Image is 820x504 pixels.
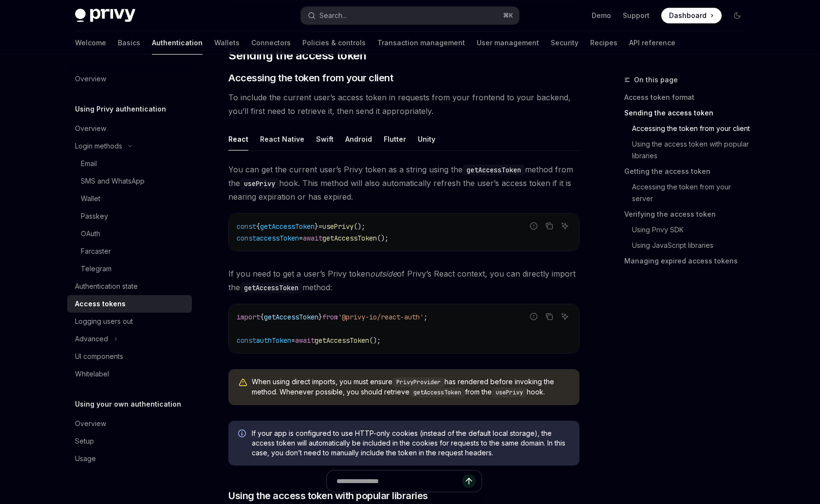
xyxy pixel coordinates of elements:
[75,31,106,55] a: Welcome
[75,435,94,447] div: Setup
[624,206,753,222] a: Verifying the access token
[81,263,112,275] div: Telegram
[392,377,445,387] code: PrivyProvider
[463,165,525,175] code: getAccessToken
[252,429,570,458] span: If your app is configured to use HTTP-only cookies (instead of the default local storage), the ac...
[67,313,192,330] a: Logging users out
[338,313,424,321] span: '@privy-io/react-auth'
[492,388,527,397] code: usePrivy
[75,140,122,152] div: Login methods
[75,418,106,429] div: Overview
[477,31,539,55] a: User management
[384,128,406,150] div: Flutter
[322,313,338,321] span: from
[424,313,428,321] span: ;
[418,128,435,150] div: Unity
[354,222,365,231] span: ();
[319,10,347,21] div: Search...
[67,278,192,295] a: Authentication state
[75,368,109,380] div: Whitelabel
[260,313,264,321] span: {
[315,222,318,231] span: }
[81,228,100,240] div: OAuth
[228,71,393,85] span: Accessing the token from your client
[592,11,611,20] a: Demo
[67,190,192,207] a: Wallet
[410,388,465,397] code: getAccessToken
[228,91,579,118] span: To include the current user’s access token in requests from your frontend to your backend, you’ll...
[67,365,192,383] a: Whitelabel
[67,70,192,88] a: Overview
[228,48,367,63] span: Sending the access token
[75,351,123,362] div: UI components
[299,234,303,243] span: =
[551,31,578,55] a: Security
[369,336,381,345] span: ();
[527,220,540,232] button: Report incorrect code
[67,260,192,278] a: Telegram
[543,220,556,232] button: Copy the contents from the code block
[67,295,192,313] a: Access tokens
[67,243,192,260] a: Farcaster
[624,179,753,206] a: Accessing the token from your server
[237,234,256,243] span: const
[237,222,256,231] span: const
[118,31,140,55] a: Basics
[75,333,108,345] div: Advanced
[260,222,315,231] span: getAccessToken
[67,155,192,172] a: Email
[624,90,753,105] a: Access token format
[336,470,462,492] input: Ask a question...
[624,253,753,269] a: Managing expired access tokens
[295,336,315,345] span: await
[238,378,248,388] svg: Warning
[152,31,203,55] a: Authentication
[322,222,354,231] span: usePrivy
[256,234,299,243] span: accessToken
[543,310,556,323] button: Copy the contents from the code block
[67,207,192,225] a: Passkey
[75,73,106,85] div: Overview
[301,7,519,24] button: Open search
[228,163,579,204] span: You can get the current user’s Privy token as a string using the method from the hook. This metho...
[75,280,138,292] div: Authentication state
[256,336,291,345] span: authToken
[559,310,571,323] button: Ask AI
[624,136,753,164] a: Using the access token with popular libraries
[377,234,389,243] span: ();
[624,105,753,121] a: Sending the access token
[237,313,260,321] span: import
[67,450,192,467] a: Usage
[624,164,753,179] a: Getting the access token
[462,474,476,488] button: Send message
[75,453,96,465] div: Usage
[81,175,145,187] div: SMS and WhatsApp
[228,128,248,150] div: React
[75,103,166,115] h5: Using Privy authentication
[634,74,678,86] span: On this page
[240,282,302,293] code: getAccessToken
[67,120,192,137] a: Overview
[629,31,675,55] a: API reference
[256,222,260,231] span: {
[67,225,192,243] a: OAuth
[291,336,295,345] span: =
[75,398,181,410] h5: Using your own authentication
[624,238,753,253] a: Using JavaScript libraries
[623,11,650,20] a: Support
[669,11,707,20] span: Dashboard
[67,330,192,348] button: Toggle Advanced section
[75,298,126,310] div: Access tokens
[590,31,617,55] a: Recipes
[377,31,465,55] a: Transaction management
[322,234,377,243] span: getAccessToken
[75,123,106,134] div: Overview
[264,313,318,321] span: getAccessToken
[303,234,322,243] span: await
[75,316,133,327] div: Logging users out
[251,31,291,55] a: Connectors
[67,415,192,432] a: Overview
[527,310,540,323] button: Report incorrect code
[729,8,745,23] button: Toggle dark mode
[240,178,279,189] code: usePrivy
